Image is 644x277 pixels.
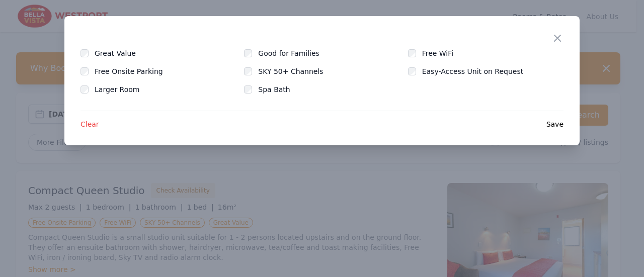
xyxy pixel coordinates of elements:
label: Easy-Access Unit on Request [422,66,536,76]
span: Clear [80,119,99,129]
label: Larger Room [95,84,151,95]
label: SKY 50+ Channels [258,66,335,76]
label: Spa Bath [258,84,302,95]
label: Free Onsite Parking [95,66,175,76]
label: Free WiFi [422,48,466,58]
label: Great Value [95,48,148,58]
label: Good for Families [258,48,332,58]
span: Save [546,119,563,129]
